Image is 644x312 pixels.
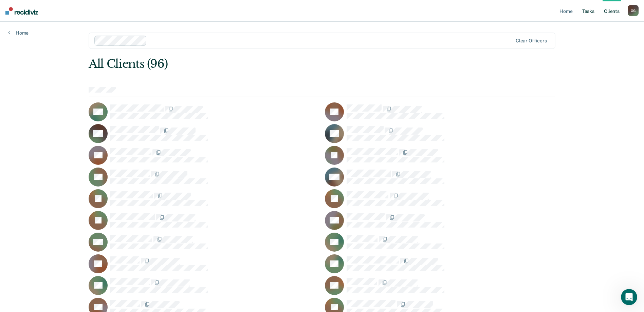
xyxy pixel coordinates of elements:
img: Recidiviz [5,7,38,15]
button: GG [628,5,639,16]
a: Home [8,30,29,36]
div: Clear officers [516,38,547,44]
div: G G [628,5,639,16]
div: All Clients (96) [89,57,462,71]
iframe: Intercom live chat [621,289,637,305]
